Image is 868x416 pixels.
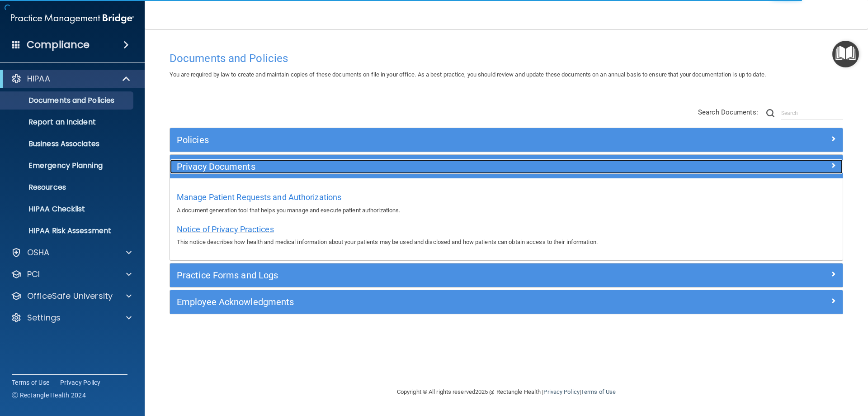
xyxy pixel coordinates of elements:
a: Employee Acknowledgments [177,295,836,309]
h5: Practice Forms and Logs [177,270,668,280]
p: Emergency Planning [6,161,129,170]
span: Manage Patient Requests and Authorizations [177,192,341,202]
p: This notice describes how health and medical information about your patients may be used and disc... [177,237,836,248]
p: OSHA [27,247,50,258]
a: OSHA [11,247,132,258]
h5: Privacy Documents [177,162,668,172]
h5: Employee Acknowledgments [177,297,668,307]
p: A document generation tool that helps you manage and execute patient authorizations. [177,205,836,216]
p: OfficeSafe University [27,291,113,301]
a: Privacy Documents [177,159,836,174]
a: Practice Forms and Logs [177,268,836,282]
p: HIPAA Risk Assessment [6,226,129,235]
span: Ⓒ Rectangle Health 2024 [12,391,86,400]
span: Search Documents: [698,108,758,116]
a: Policies [177,133,836,147]
a: Settings [11,312,132,323]
a: Privacy Policy [60,378,101,387]
input: Search [781,106,843,120]
span: Notice of Privacy Practices [177,225,274,234]
a: Privacy Policy [543,388,579,395]
h4: Compliance [27,38,90,51]
h4: Documents and Policies [170,53,843,64]
h5: Policies [177,135,668,145]
a: Terms of Use [581,388,616,395]
p: HIPAA [27,73,50,84]
p: HIPAA Checklist [6,205,129,214]
p: Business Associates [6,139,129,148]
a: PCI [11,269,132,280]
div: Copyright © All rights reserved 2025 @ Rectangle Health | | [341,378,671,406]
img: ic-search.3b580494.png [766,109,774,117]
p: PCI [27,269,40,280]
a: Manage Patient Requests and Authorizations [177,195,341,201]
p: Documents and Policies [6,96,129,105]
p: Settings [27,312,61,323]
p: Resources [6,183,129,192]
button: Open Resource Center [832,41,859,67]
a: OfficeSafe University [11,291,132,301]
a: Terms of Use [12,378,49,387]
img: PMB logo [11,10,134,28]
a: HIPAA [11,73,131,84]
span: You are required by law to create and maintain copies of these documents on file in your office. ... [170,71,766,78]
p: Report an Incident [6,118,129,127]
